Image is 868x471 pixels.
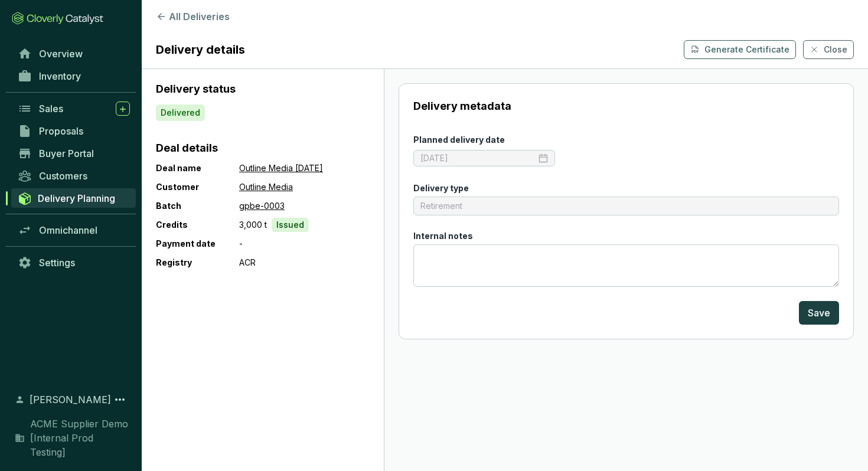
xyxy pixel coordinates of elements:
a: Overview [12,44,136,64]
a: Buyer Portal [12,143,136,163]
span: Settings [39,257,75,269]
a: Settings [12,253,136,273]
a: Inventory [12,66,136,86]
a: Customers [12,166,136,186]
button: Close [803,40,854,59]
span: Sales [39,103,63,115]
p: ACR [239,256,256,270]
button: All Deliveries [156,9,854,24]
span: ACME Supplier Demo [Internal Prod Testing] [30,417,130,459]
p: - [239,237,243,251]
span: Delivery Planning [38,192,115,204]
p: 3,000 t [239,218,267,232]
span: Overview [39,48,83,60]
span: Buyer Portal [39,148,94,159]
span: [PERSON_NAME] [30,392,111,407]
label: Planned delivery date [413,134,505,146]
a: Proposals [12,121,136,141]
button: Save [799,301,839,325]
span: Omnichannel [39,224,97,236]
label: Delivery type [413,182,469,194]
p: Credits [156,218,239,232]
p: Registry [156,256,239,270]
p: Customer [156,180,239,194]
span: Customers [39,170,87,182]
a: Outline Media [DATE] [239,161,323,175]
button: Generate Certificate [684,40,796,59]
label: Internal notes [413,230,473,242]
p: Delivery status [156,81,370,97]
p: Batch [156,199,239,213]
span: Inventory [39,70,81,82]
a: Outline Media [239,180,293,194]
span: Close [824,44,847,55]
a: gpbe-0003 [239,199,285,213]
h1: Delivery details [156,41,245,58]
p: Generate Certificate [704,44,789,55]
input: Select date [420,152,536,164]
div: Delivered [156,104,205,121]
span: Save [808,306,830,320]
a: Sales [12,99,136,119]
p: Issued [276,219,304,231]
span: Proposals [39,125,83,137]
p: Payment date [156,237,239,251]
p: Delivery metadata [413,98,839,115]
a: Omnichannel [12,220,136,240]
p: Deal name [156,161,239,175]
a: Delivery Planning [11,188,136,208]
p: Deal details [156,140,370,156]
